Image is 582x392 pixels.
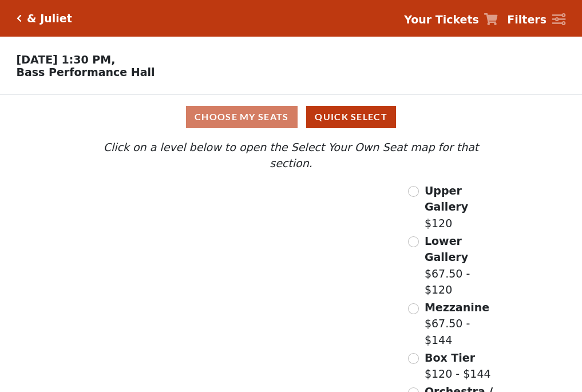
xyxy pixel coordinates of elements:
span: Mezzanine [425,301,489,314]
strong: Your Tickets [404,13,479,26]
span: Lower Gallery [425,235,468,264]
a: Your Tickets [404,11,498,28]
p: Click on a level below to open the Select Your Own Seat map for that section. [81,139,501,172]
path: Lower Gallery - Seats Available: 76 [146,213,282,256]
path: Upper Gallery - Seats Available: 306 [136,188,264,219]
a: Filters [507,11,565,28]
h5: & Juliet [27,12,72,25]
path: Orchestra / Parterre Circle - Seats Available: 32 [207,295,337,373]
span: Box Tier [425,351,475,364]
label: $120 [425,183,501,232]
label: $120 - $144 [425,350,491,382]
button: Quick Select [306,106,396,128]
a: Click here to go back to filters [17,14,22,22]
label: $67.50 - $144 [425,299,501,349]
span: Upper Gallery [425,184,468,213]
strong: Filters [507,13,547,26]
label: $67.50 - $120 [425,233,501,298]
